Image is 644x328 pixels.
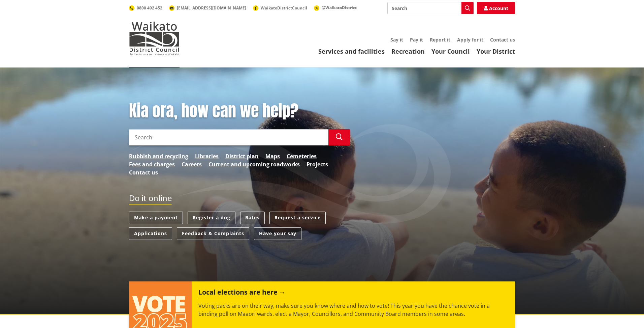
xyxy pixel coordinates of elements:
[410,36,423,43] a: Pay it
[269,212,326,224] a: Request a service
[240,212,265,224] a: Rates
[129,193,172,205] h2: Do it online
[314,5,357,10] a: @WaikatoDistrict
[253,5,307,11] a: WaikatoDistrictCouncil
[129,152,188,160] a: Rubbish and recycling
[137,5,162,11] span: 0800 492 452
[129,5,162,11] a: 0800 492 452
[307,160,328,168] a: Projects
[265,152,280,160] a: Maps
[287,152,317,160] a: Cemeteries
[129,160,175,168] a: Fees and charges
[391,47,425,55] a: Recreation
[457,36,483,43] a: Apply for it
[208,160,300,168] a: Current and upcoming roadworks
[129,22,180,55] img: Waikato District Council - Te Kaunihera aa Takiwaa o Waikato
[169,5,246,11] a: [EMAIL_ADDRESS][DOMAIN_NAME]
[198,288,286,298] h2: Local elections are here
[261,5,307,11] span: WaikatoDistrictCouncil
[129,129,328,145] input: Search input
[254,227,301,240] a: Have your say
[188,212,235,224] a: Register a dog
[129,227,172,240] a: Applications
[177,227,249,240] a: Feedback & Complaints
[322,5,357,10] span: @WaikatoDistrict
[390,36,403,43] a: Say it
[318,47,385,55] a: Services and facilities
[225,152,259,160] a: District plan
[477,2,515,14] a: Account
[477,47,515,55] a: Your District
[129,101,350,121] h1: Kia ora, how can we help?
[182,160,202,168] a: Careers
[195,152,219,160] a: Libraries
[129,212,183,224] a: Make a payment
[129,168,158,176] a: Contact us
[177,5,246,11] span: [EMAIL_ADDRESS][DOMAIN_NAME]
[430,36,450,43] a: Report it
[198,302,508,318] p: Voting packs are on their way, make sure you know where and how to vote! This year you have the c...
[387,2,474,14] input: Search input
[431,47,470,55] a: Your Council
[490,36,515,43] a: Contact us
